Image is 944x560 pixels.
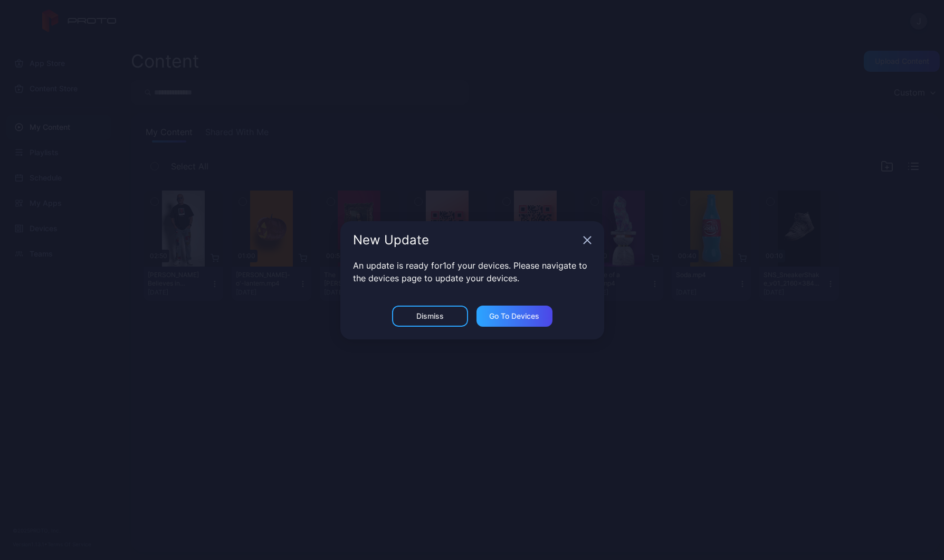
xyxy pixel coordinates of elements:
[353,234,579,246] div: New Update
[392,306,468,327] button: Dismiss
[476,306,552,327] button: Go to devices
[416,312,444,320] div: Dismiss
[353,259,592,284] p: An update is ready for 1 of your devices. Please navigate to the devices page to update your devi...
[489,312,539,320] div: Go to devices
